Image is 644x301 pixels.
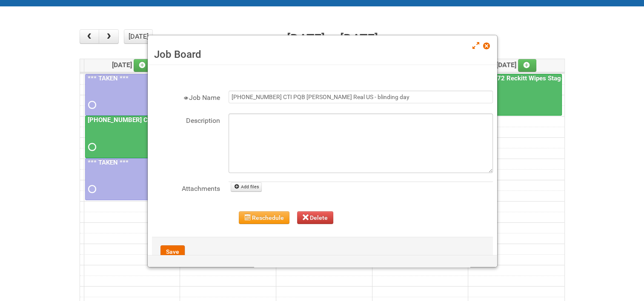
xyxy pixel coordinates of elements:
[469,74,562,116] a: 25-048772 Reckitt Wipes Stage 4 - blinding/labeling day
[152,91,220,103] label: Job Name
[124,29,153,44] button: [DATE]
[134,59,152,72] a: Add an event
[496,61,537,69] span: [DATE]
[239,211,289,224] button: Reschedule
[112,61,152,69] span: [DATE]
[470,74,637,82] a: 25-048772 Reckitt Wipes Stage 4 - blinding/labeling day
[152,114,220,126] label: Description
[88,144,94,150] span: Requested
[88,186,94,192] span: Requested
[85,116,177,158] a: [PHONE_NUMBER] CTI PQB [PERSON_NAME] Real US - blinding day
[86,116,285,124] a: [PHONE_NUMBER] CTI PQB [PERSON_NAME] Real US - blinding day
[88,102,94,108] span: Requested
[154,48,491,61] h3: Job Board
[287,29,378,49] h2: [DATE] – [DATE]
[297,211,334,224] button: Delete
[160,245,185,258] button: Save
[152,182,220,194] label: Attachments
[231,182,262,192] a: Add files
[518,59,537,72] a: Add an event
